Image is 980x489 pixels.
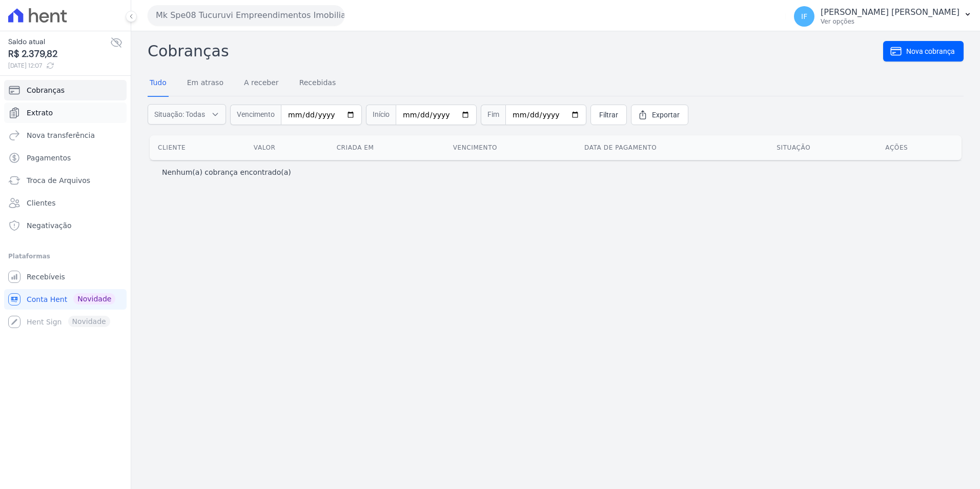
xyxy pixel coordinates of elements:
a: Tudo [148,70,169,97]
a: Extrato [4,103,127,123]
span: IF [801,13,807,20]
span: Nova cobrança [906,46,955,56]
h2: Cobranças [148,39,883,63]
span: Vencimento [230,105,281,125]
a: Nova transferência [4,125,127,146]
span: Pagamentos [27,153,71,163]
a: Conta Hent Novidade [4,289,127,310]
button: Situação: Todas [148,104,226,125]
th: Ações [877,135,962,160]
a: Filtrar [590,105,627,125]
a: Troca de Arquivos [4,170,127,191]
span: Clientes [27,198,55,208]
p: [PERSON_NAME] [PERSON_NAME] [821,7,959,17]
a: Recebidas [297,70,338,97]
th: Cliente [150,135,246,160]
a: Nova cobrança [883,41,964,62]
span: Início [366,105,396,125]
th: Vencimento [445,135,576,160]
a: A receber [242,70,281,97]
button: Mk Spe08 Tucuruvi Empreendimentos Imobiliarios LTDA [148,5,344,26]
th: Valor [246,135,329,160]
span: R$ 2.379,82 [8,47,110,61]
span: Saldo atual [8,36,110,47]
a: Pagamentos [4,148,127,168]
nav: Sidebar [8,80,122,332]
span: Fim [481,105,505,125]
a: Clientes [4,193,127,213]
a: Em atraso [185,70,226,97]
a: Exportar [631,105,688,125]
span: Conta Hent [27,294,67,304]
span: Situação: Todas [154,109,205,119]
button: IF [PERSON_NAME] [PERSON_NAME] Ver opções [786,2,980,31]
a: Recebíveis [4,267,127,287]
th: Situação [768,135,877,160]
span: Exportar [652,110,680,120]
a: Negativação [4,215,127,236]
span: Novidade [73,293,115,304]
span: [DATE] 12:07 [8,61,110,70]
span: Troca de Arquivos [27,175,90,186]
div: Plataformas [8,250,122,262]
span: Cobranças [27,85,65,95]
span: Negativação [27,220,72,231]
th: Data de pagamento [576,135,768,160]
span: Extrato [27,108,53,118]
span: Filtrar [599,110,618,120]
p: Ver opções [821,17,959,26]
p: Nenhum(a) cobrança encontrado(a) [162,167,291,177]
span: Nova transferência [27,130,95,140]
a: Cobranças [4,80,127,100]
th: Criada em [329,135,445,160]
span: Recebíveis [27,272,65,282]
